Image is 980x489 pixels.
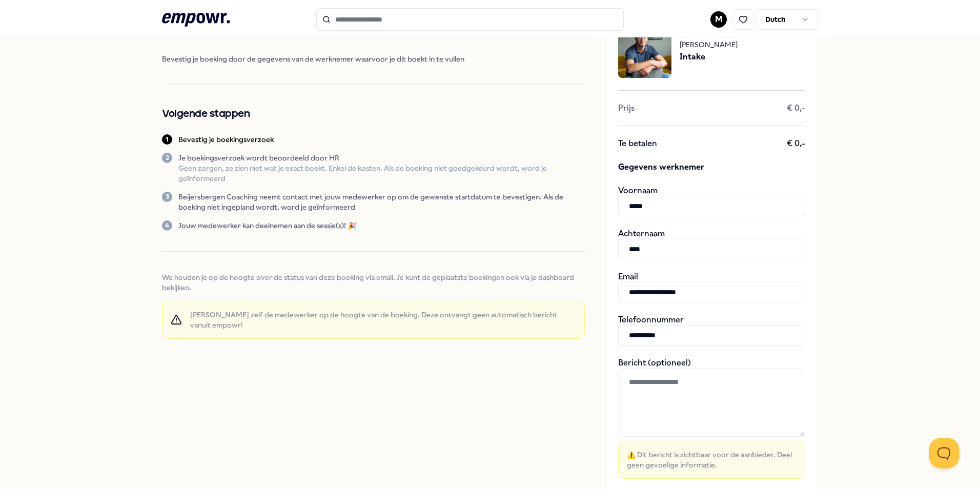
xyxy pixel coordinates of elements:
[178,134,274,145] p: Bevestig je boekingsverzoek
[618,315,805,345] div: Telefoonnummer
[618,272,805,302] div: Email
[178,192,585,212] p: Beijersbergen Coaching neemt contact met jouw medewerker op om de gewenste startdatum te bevestig...
[929,438,959,468] iframe: Help Scout Beacon - Open
[627,450,797,470] span: ⚠️ Dit bericht is zichtbaar voor de aanbieder. Deel geen gevoelige informatie.
[618,229,805,259] div: Achternaam
[618,358,805,479] div: Bericht (optioneel)
[162,54,585,64] span: Bevestig je boeking door de gegevens van de werknemer waarvoor je dit boekt in te vullen
[618,25,671,78] img: package image
[178,153,585,163] p: Je boekingsverzoek wordt beoordeeld door HR
[618,103,635,113] span: Prijs
[162,272,585,293] span: We houden je op de hoogte over de status van deze boeking via email. Je kunt de geplaatste boekin...
[162,106,585,122] h2: Volgende stappen
[178,220,356,231] p: Jouw medewerker kan deelnemen aan de sessie(s)! 🎉
[316,8,624,31] input: Search for products, categories or subcategories
[710,11,727,28] button: M
[787,138,805,149] span: € 0,-
[680,50,738,64] span: Intake
[680,39,738,50] span: [PERSON_NAME]
[787,103,805,113] span: € 0,-
[618,161,805,173] span: Gegevens werknemer
[190,310,576,330] span: [PERSON_NAME] zelf de medewerker op de hoogte van de boeking. Deze ontvangt geen automatisch beri...
[618,186,805,216] div: Voornaam
[178,163,585,184] p: Geen zorgen, ze zien niet wat je exact boekt. Enkel de kosten. Als de boeking niet goedgekeurd wo...
[162,153,172,163] div: 2
[162,220,172,231] div: 4
[618,138,657,149] span: Te betalen
[162,134,172,145] div: 1
[162,192,172,202] div: 3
